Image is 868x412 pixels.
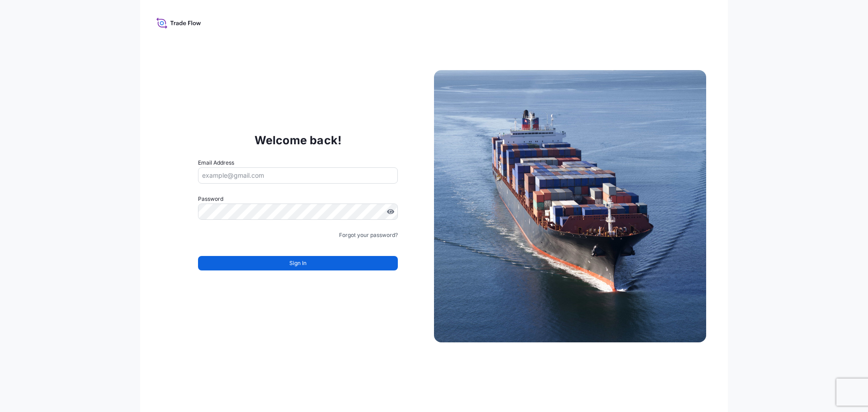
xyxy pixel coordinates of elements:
[198,194,398,204] label: Password
[289,259,307,268] span: Sign In
[198,256,398,270] button: Sign In
[387,208,394,215] button: Show password
[198,167,398,184] input: example@gmail.com
[339,231,398,240] a: Forgot your password?
[198,158,234,167] label: Email Address
[255,133,342,147] p: Welcome back!
[434,70,706,342] img: Ship illustration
